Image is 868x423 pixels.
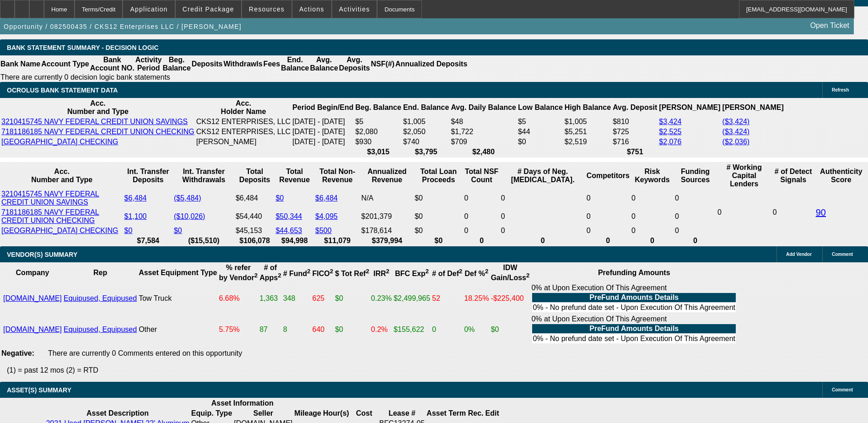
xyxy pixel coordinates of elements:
[586,226,630,235] td: 0
[135,55,162,73] th: Activity Period
[86,409,149,417] b: Asset Description
[211,399,274,407] b: Asset Information
[598,269,670,277] b: Prefunding Amounts
[722,138,750,146] a: ($2,036)
[564,117,611,126] td: $1,005
[196,99,291,116] th: Acc. Holder Name
[393,315,431,345] td: $155,622
[403,117,449,126] td: $1,005
[7,386,71,394] span: ASSET(S) SUMMARY
[355,117,401,126] td: $5
[501,226,585,235] td: 0
[1,190,99,206] a: 3210415745 NAVY FEDERAL CREDIT UNION SAVINGS
[4,23,242,30] span: Opportunity / 082500435 / CKS12 Enterprises LLC / [PERSON_NAME]
[292,0,331,18] button: Actions
[450,99,517,116] th: Avg. Daily Balance
[371,315,392,345] td: 0.2%
[235,236,274,245] th: $106,078
[64,325,137,333] a: Equipused, Equipused
[1,349,34,357] b: Negative:
[361,163,414,189] th: Annualized Revenue
[3,294,62,302] a: [DOMAIN_NAME]
[465,270,489,277] b: Def %
[586,163,630,189] th: Competitors
[722,99,784,116] th: [PERSON_NAME]
[283,283,311,314] td: 348
[339,5,370,13] span: Activities
[674,226,716,235] td: 0
[191,409,232,418] th: Equip. Type
[173,163,234,189] th: Int. Transfer Withdrawals
[292,117,354,126] td: [DATE] - [DATE]
[278,272,281,279] sup: 2
[432,270,462,277] b: # of Def
[631,208,674,225] td: 0
[315,163,360,189] th: Total Non-Revenue
[501,208,585,225] td: 0
[361,227,413,235] div: $178,614
[518,127,563,136] td: $44
[815,163,867,189] th: Authenticity Score
[356,409,372,417] b: Cost
[1,99,195,116] th: Acc. Number and Type
[174,212,205,220] a: ($10,026)
[450,137,517,146] td: $709
[1,163,123,189] th: Acc. Number and Type
[414,208,463,225] td: $0
[485,268,488,275] sup: 2
[464,283,489,314] td: 18.25%
[426,268,429,275] sup: 2
[196,127,291,136] td: CKS12 ENTERPRISES, LLC
[312,315,334,345] td: 640
[361,212,413,221] div: $201,379
[123,0,174,18] button: Application
[612,137,658,146] td: $716
[450,117,517,126] td: $48
[334,315,370,345] td: $0
[235,208,274,225] td: $54,440
[426,409,483,417] b: Asset Term Rec.
[1,118,188,125] a: 3210415745 NAVY FEDERAL CREDIT UNION SAVINGS
[464,315,489,345] td: 0%
[7,44,159,51] span: Bank Statement Summary - Decision Logic
[259,315,281,345] td: 87
[1,208,99,224] a: 7181186185 NAVY FEDERAL CREDIT UNION CHECKING
[253,409,273,417] b: Seller
[832,387,853,392] span: Comment
[332,0,377,18] button: Activities
[138,315,217,345] td: Other
[658,99,721,116] th: [PERSON_NAME]
[1,227,118,234] a: [GEOGRAPHIC_DATA] CHECKING
[518,99,563,116] th: Low Balance
[631,236,674,245] th: 0
[564,137,611,146] td: $2,519
[139,269,217,277] b: Asset Equipment Type
[532,303,736,312] td: 0% - No prefund date set - Upon Execution Of This Agreement
[586,190,630,207] td: 0
[218,315,258,345] td: 5.75%
[366,268,369,275] sup: 2
[371,283,392,314] td: 0.23%
[124,194,147,202] a: $6,484
[7,251,77,258] span: VENDOR(S) SUMMARY
[414,226,463,235] td: $0
[315,194,338,202] a: $6,484
[491,315,530,345] td: $0
[90,55,135,73] th: Bank Account NO.
[659,128,681,136] a: $2,525
[491,264,530,282] b: IDW Gain/Loss
[722,118,750,125] a: ($3,424)
[124,227,133,234] a: $0
[176,0,241,18] button: Credit Package
[631,190,674,207] td: 0
[315,212,338,220] a: $4,095
[335,270,369,277] b: $ Tot Ref
[173,236,234,245] th: ($15,510)
[531,315,737,344] div: 0% at Upon Execution Of This Agreement
[674,190,716,207] td: 0
[526,272,529,279] sup: 2
[518,137,563,146] td: $0
[275,212,302,220] a: $50,344
[309,55,338,73] th: Avg. Balance
[339,55,371,73] th: Avg. Deposits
